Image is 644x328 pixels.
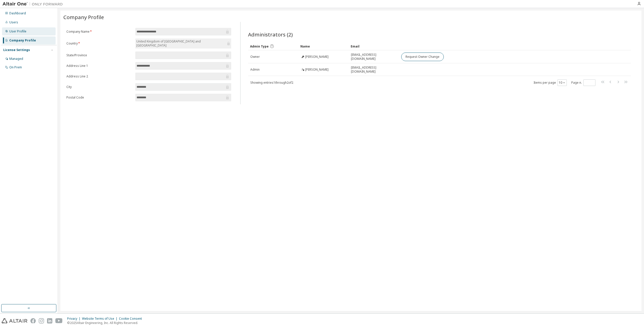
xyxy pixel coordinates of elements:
div: Privacy [67,317,82,321]
span: Owner [250,55,260,59]
img: Altair One [3,2,65,7]
label: Address Line 2 [66,74,132,78]
span: [PERSON_NAME] [305,68,329,72]
img: linkedin.svg [47,318,52,323]
span: Page n. [571,79,595,86]
img: altair_logo.svg [2,318,27,323]
div: Email [351,42,397,50]
span: [EMAIL_ADDRESS][DOMAIN_NAME] [351,53,397,61]
span: [PERSON_NAME] [305,55,329,59]
div: Dashboard [9,11,26,15]
div: User Profile [9,29,26,33]
button: 10 [559,81,566,85]
div: United Kingdom of [GEOGRAPHIC_DATA] and [GEOGRAPHIC_DATA] [136,39,226,48]
label: Postal Code [66,96,132,100]
img: facebook.svg [30,318,36,323]
div: Company Profile [9,38,36,42]
div: Website Terms of Use [82,317,119,321]
span: Items per page [534,79,567,86]
span: Company Profile [63,14,104,21]
div: United Kingdom of [GEOGRAPHIC_DATA] and [GEOGRAPHIC_DATA] [135,38,231,49]
div: Users [9,20,18,24]
img: youtube.svg [55,318,63,323]
span: Showing entries 1 through 2 of 2 [250,80,293,85]
div: Cookie Consent [119,317,145,321]
span: [EMAIL_ADDRESS][DOMAIN_NAME] [351,66,397,74]
span: Admin Type [250,44,269,49]
label: Country [66,41,132,45]
div: Name [300,42,347,50]
span: Administrators (2) [248,31,293,38]
label: Address Line 1 [66,64,132,68]
p: © 2025 Altair Engineering, Inc. All Rights Reserved. [67,321,145,325]
div: On Prem [9,65,22,69]
label: State/Province [66,53,132,57]
div: Managed [9,57,23,61]
label: City [66,85,132,89]
label: Company Name [66,30,132,34]
div: License Settings [3,48,30,52]
button: Request Owner Change [401,53,444,61]
span: Admin [250,68,260,72]
img: instagram.svg [39,318,44,323]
